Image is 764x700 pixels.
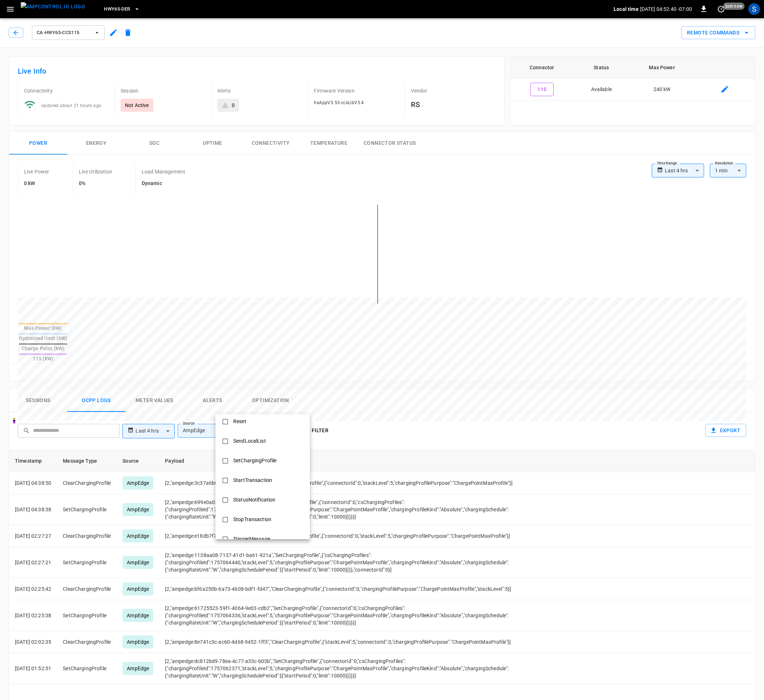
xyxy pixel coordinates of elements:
div: SendLocalList [229,434,270,448]
div: StopTransaction [229,513,276,526]
div: Reset [229,415,251,428]
div: SetChargingProfile [229,454,281,467]
div: StartTransaction [229,474,276,487]
div: TriggerMessage [229,532,274,546]
div: StatusNotification [229,493,280,507]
